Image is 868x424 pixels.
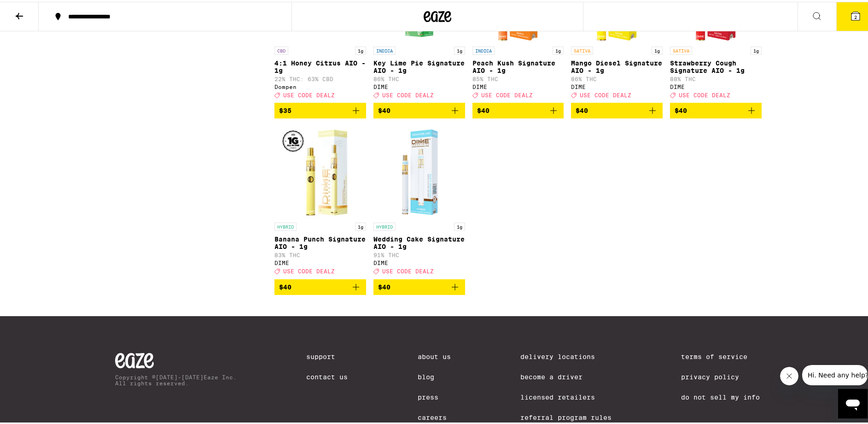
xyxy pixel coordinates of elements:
p: Mango Diesel Signature AIO - 1g [571,58,663,72]
span: $40 [675,105,687,112]
a: Contact Us [306,371,348,379]
iframe: Close message [780,365,798,383]
p: HYBRID [274,221,297,229]
a: Referral Program Rules [520,412,612,419]
p: CBD [274,45,288,53]
p: Banana Punch Signature AIO - 1g [274,234,366,248]
p: 1g [751,45,762,53]
span: USE CODE DEALZ [382,267,434,273]
p: Copyright © [DATE]-[DATE] Eaze Inc. All rights reserved. [115,372,237,384]
a: Open page for Wedding Cake Signature AIO - 1g from DIME [373,124,465,277]
img: DIME - Banana Punch Signature AIO - 1g [274,124,366,216]
p: 1g [454,221,465,229]
a: Privacy Policy [681,371,760,379]
p: 1g [553,45,564,53]
a: Support [306,351,348,359]
p: 83% THC [274,250,366,256]
p: SATIVA [571,45,593,53]
a: Press [418,392,451,399]
img: DIME - Wedding Cake Signature AIO - 1g [373,124,465,216]
p: 4:1 Honey Citrus AIO - 1g [274,58,366,72]
p: 91% THC [373,250,465,256]
span: $35 [279,105,291,112]
p: INDICA [472,45,495,53]
span: USE CODE DEALZ [283,267,335,273]
div: DIME [373,258,465,264]
p: INDICA [373,45,396,53]
p: Peach Kush Signature AIO - 1g [472,58,564,72]
button: Add to bag [274,277,366,293]
div: DIME [670,82,762,88]
div: DIME [274,258,366,264]
a: Licensed Retailers [520,392,612,399]
div: DIME [472,82,564,88]
button: Add to bag [274,101,366,117]
div: DIME [571,82,663,88]
p: 1g [355,45,366,53]
p: 85% THC [472,74,564,80]
p: 1g [355,221,366,229]
span: USE CODE DEALZ [382,90,434,96]
span: $40 [279,282,291,289]
button: Add to bag [373,101,465,117]
span: USE CODE DEALZ [283,90,335,96]
p: Wedding Cake Signature AIO - 1g [373,234,465,248]
span: USE CODE DEALZ [679,90,730,96]
p: 88% THC [670,74,762,80]
a: Do Not Sell My Info [681,392,760,399]
span: $40 [378,282,390,289]
span: $40 [576,105,588,112]
a: About Us [418,351,451,359]
a: Delivery Locations [520,351,612,359]
a: Blog [418,371,451,379]
iframe: Button to launch messaging window [838,387,868,417]
button: Add to bag [670,101,762,117]
p: Strawberry Cough Signature AIO - 1g [670,58,762,72]
p: SATIVA [670,45,692,53]
p: 1g [652,45,663,53]
div: Dompen [274,82,366,88]
span: $40 [477,105,489,112]
button: Add to bag [373,277,465,293]
iframe: Message from company [802,363,868,383]
p: 86% THC [571,74,663,80]
p: 22% THC: 63% CBD [274,74,366,80]
button: Add to bag [472,101,564,117]
span: 2 [854,12,857,18]
span: Hi. Need any help? [6,6,66,14]
p: 1g [454,45,465,53]
a: Terms of Service [681,351,760,359]
div: DIME [373,82,465,88]
button: Add to bag [571,101,663,117]
span: USE CODE DEALZ [481,90,533,96]
a: Open page for Banana Punch Signature AIO - 1g from DIME [274,124,366,277]
a: Become a Driver [520,371,612,379]
p: HYBRID [373,221,396,229]
span: $40 [378,105,390,112]
span: USE CODE DEALZ [580,90,631,96]
a: Careers [418,412,451,419]
p: Key Lime Pie Signature AIO - 1g [373,58,465,72]
p: 86% THC [373,74,465,80]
